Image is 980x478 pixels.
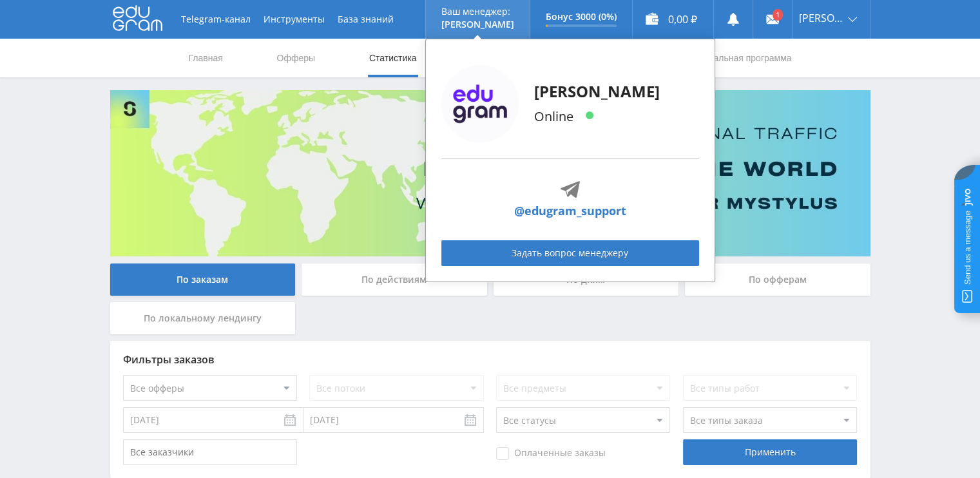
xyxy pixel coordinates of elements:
a: Офферы [276,39,317,77]
div: По локальному лендингу [110,302,296,334]
a: Главная [187,39,224,77]
img: Banner [110,90,870,256]
input: Все заказчики [123,439,297,465]
div: Применить [683,439,857,465]
div: По офферам [685,263,870,296]
p: Ваш менеджер: [441,6,514,17]
p: Бонус 3000 (0%) [546,12,617,22]
a: Реферальная программа [684,39,793,77]
p: [PERSON_NAME] [441,19,514,30]
a: Задать вопрос менеджеру [441,240,699,266]
span: Оплаченные заказы [496,447,606,460]
p: [PERSON_NAME] [534,81,660,102]
div: По заказам [110,263,296,296]
div: Фильтры заказов [123,354,858,365]
a: @edugram_support [514,202,626,220]
div: По действиям [302,263,487,296]
p: Online [534,107,660,126]
a: Статистика [368,39,418,77]
span: [PERSON_NAME] [799,13,844,23]
img: edugram_logo.png [441,65,519,142]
